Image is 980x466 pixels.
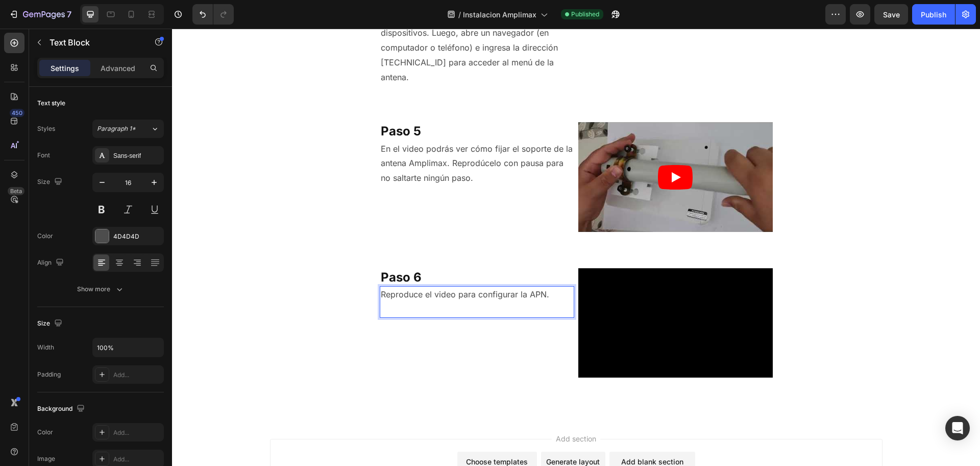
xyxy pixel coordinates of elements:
p: Settings [51,63,79,74]
div: Size [37,317,64,331]
input: Auto [93,338,163,357]
button: Play [486,136,521,161]
div: Padding [37,370,61,379]
div: Image [37,454,55,463]
div: Rich Text Editor. Editing area: main [208,258,402,289]
div: Color [37,231,53,241]
p: Text Block [50,36,136,49]
div: 4D4D4D [113,232,161,241]
div: Styles [37,124,55,133]
div: Background [37,402,87,416]
div: Text style [37,99,65,108]
p: En el video podrás ver cómo fijar el soporte de la antena Amplimax. Reprodúcelo con pausa para no... [209,113,401,157]
div: Open Intercom Messenger [945,416,970,440]
h2: Paso 5 [208,94,402,111]
button: Save [874,4,908,25]
span: Published [571,10,599,19]
div: Add... [113,370,161,380]
span: Instalacion Amplimax [463,9,536,20]
button: Publish [912,4,955,25]
div: Width [37,343,54,352]
div: Sans-serif [113,151,161,160]
h2: Paso 6 [208,240,402,258]
div: Align [37,256,66,270]
p: Reproduce el video para configurar la APN. [209,259,401,273]
div: Color [37,428,53,437]
div: Add blank section [449,428,511,438]
iframe: Video [406,240,601,349]
div: Beta [8,187,24,195]
div: Add... [113,455,161,464]
p: 7 [67,8,71,20]
div: 450 [10,109,24,117]
div: Font [37,151,50,160]
iframe: Design area [172,29,980,466]
span: Add section [380,405,428,415]
span: / [458,9,461,20]
button: 7 [4,4,76,25]
div: Add... [113,428,161,437]
button: Show more [37,280,164,298]
p: Advanced [101,63,135,74]
div: Generate layout [374,428,428,438]
span: Save [883,10,900,19]
button: Paragraph 1* [92,120,164,138]
div: Size [37,175,64,189]
div: Publish [921,9,946,20]
div: Show more [77,284,125,294]
div: Choose templates [294,428,356,438]
div: Undo/Redo [192,4,234,25]
span: Paragraph 1* [97,124,136,133]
